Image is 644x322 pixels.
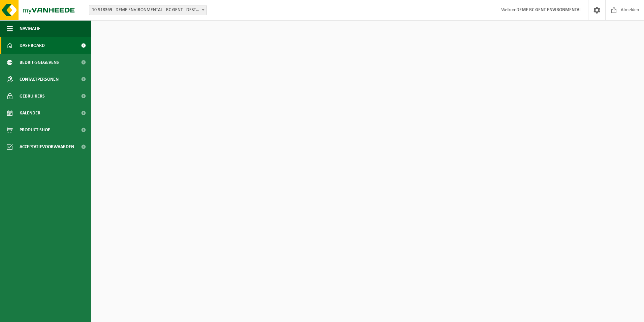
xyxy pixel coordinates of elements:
[20,138,74,155] span: Acceptatievoorwaarden
[516,7,581,12] strong: DEME RC GENT ENVIRONMENTAL
[20,37,45,54] span: Dashboard
[20,71,59,88] span: Contactpersonen
[20,122,50,138] span: Product Shop
[20,88,45,105] span: Gebruikers
[20,54,59,71] span: Bedrijfsgegevens
[20,20,40,37] span: Navigatie
[89,5,207,15] span: 10-918369 - DEME ENVIRONMENTAL - RC GENT - DESTELDONK
[89,5,206,15] span: 10-918369 - DEME ENVIRONMENTAL - RC GENT - DESTELDONK
[20,105,40,122] span: Kalender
